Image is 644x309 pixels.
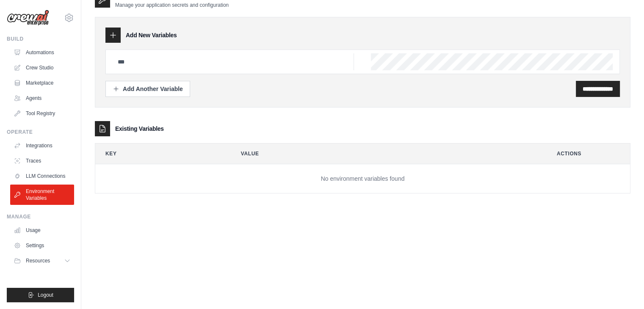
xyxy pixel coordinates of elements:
a: Traces [10,154,74,168]
div: Add Another Variable [113,85,183,93]
a: Integrations [10,139,74,152]
div: Operate [7,129,74,135]
span: Resources [26,257,50,264]
button: Resources [10,254,74,268]
a: LLM Connections [10,169,74,183]
img: Logo [7,10,49,26]
div: Manage [7,213,74,220]
a: Crew Studio [10,61,74,74]
a: Usage [10,223,74,237]
a: Marketplace [10,76,74,90]
a: Agents [10,91,74,105]
button: Logout [7,288,74,302]
h3: Existing Variables [115,124,164,133]
a: Environment Variables [10,185,74,205]
th: Value [231,143,540,164]
span: Logout [38,292,53,298]
a: Tool Registry [10,107,74,120]
h3: Add New Variables [126,31,177,39]
th: Actions [547,143,630,164]
td: No environment variables found [95,164,630,193]
a: Automations [10,46,74,59]
div: Build [7,36,74,42]
p: Manage your application secrets and configuration [115,2,229,8]
button: Add Another Variable [105,81,190,97]
a: Settings [10,239,74,252]
th: Key [95,143,224,164]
